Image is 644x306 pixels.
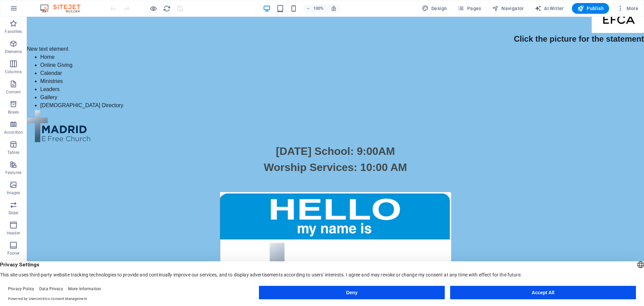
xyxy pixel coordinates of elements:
[532,3,567,14] button: AI Writer
[163,4,171,12] button: reload
[577,5,604,12] span: Publish
[313,4,324,12] h6: 100%
[492,5,524,12] span: Navigator
[8,210,19,216] p: Slider
[5,49,22,54] p: Elements
[489,3,527,14] button: Navigator
[535,5,564,12] span: AI Writer
[5,29,22,34] p: Favorites
[39,4,89,12] img: Editor Logo
[4,130,23,135] p: Accordion
[149,4,157,12] button: Click here to leave preview mode and continue editing
[7,150,19,155] p: Tables
[5,69,22,75] p: Columns
[455,3,484,14] button: Pages
[5,170,21,175] p: Features
[8,110,19,115] p: Boxes
[419,3,450,14] button: Design
[7,230,20,236] p: Header
[614,3,641,14] button: More
[331,5,337,11] i: On resize automatically adjust zoom level to fit chosen device.
[458,5,481,12] span: Pages
[617,5,638,12] span: More
[422,5,447,12] span: Design
[7,251,19,256] p: Footer
[419,3,450,14] div: Design (Ctrl+Alt+Y)
[303,4,327,12] button: 100%
[7,190,20,195] p: Images
[572,3,609,14] button: Publish
[6,89,21,95] p: Content
[163,5,171,12] i: Reload page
